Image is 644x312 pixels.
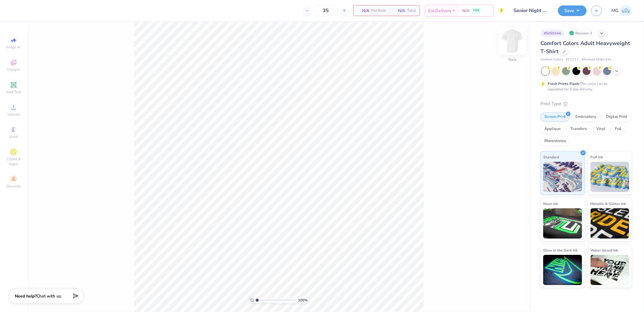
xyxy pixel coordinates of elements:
[566,57,578,62] span: # C1717
[540,40,630,55] span: Comfort Colors Adult Heavyweight T-Shirt
[7,67,20,72] span: Designs
[548,81,580,86] strong: Fresh Prints Flash:
[620,5,632,17] img: Michael Galon
[540,112,570,122] div: Screen Print
[540,100,632,107] div: Print Type
[568,29,595,37] div: Revision 3
[558,5,587,16] button: Save
[540,29,565,37] div: # 505934A
[15,293,37,299] strong: Need help?
[314,5,338,16] input: – –
[540,137,570,146] div: Rhinestones
[591,208,630,239] img: Metallic & Glitter Ink
[543,162,582,192] img: Standard
[428,8,451,14] span: Est. Delivery
[548,81,622,92] div: This color can be expedited for 5 day delivery.
[6,89,21,94] span: Add Text
[7,45,21,50] span: Image AI
[371,8,386,14] span: Per Item
[611,125,625,134] div: Foil
[407,8,416,14] span: Total
[473,8,479,13] span: FREE
[592,125,609,134] div: Vinyl
[8,112,20,117] span: Upload
[582,57,612,62] span: Minimum Order: 24 +
[9,134,18,139] span: Greek
[500,29,524,53] img: Back
[566,125,591,134] div: Transfers
[591,255,630,285] img: Water based Ink
[357,8,369,14] span: N/A
[540,125,565,134] div: Applique
[509,5,553,17] input: Untitled Design
[591,247,618,253] span: Water based Ink
[508,57,516,63] div: Back
[572,112,600,122] div: Embroidery
[540,57,563,62] span: Comfort Colors
[591,162,630,192] img: Puff Ink
[591,154,603,160] span: Puff Ink
[591,200,626,207] span: Metallic & Glitter Ink
[543,247,578,253] span: Glow in the Dark Ink
[37,293,62,299] span: Chat with us.
[543,208,582,239] img: Neon Ink
[602,112,631,122] div: Digital Print
[611,5,632,17] a: MG
[3,157,24,166] span: Clipart & logos
[543,200,558,207] span: Neon Ink
[6,184,21,189] span: Decorate
[298,297,308,303] span: 100 %
[611,7,619,14] span: MG
[543,255,582,285] img: Glow in the Dark Ink
[393,8,405,14] span: N/A
[543,154,559,160] span: Standard
[462,8,469,14] span: N/A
